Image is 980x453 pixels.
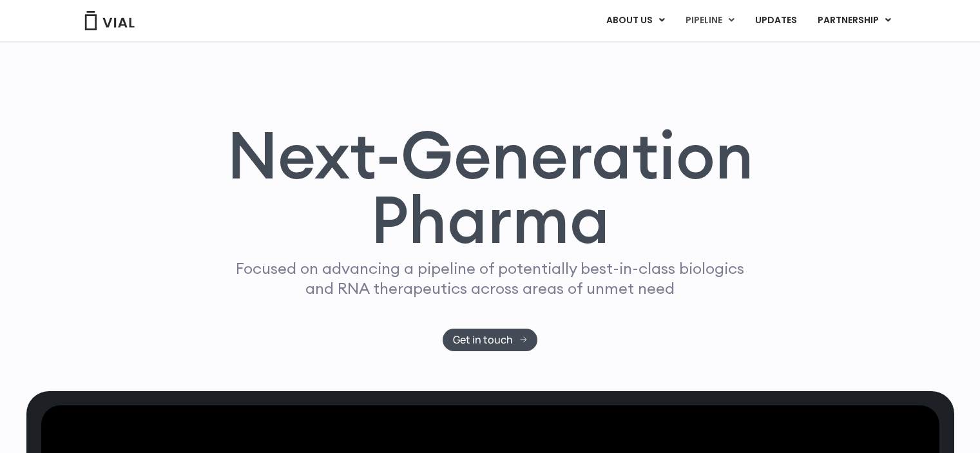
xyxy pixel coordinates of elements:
a: Get in touch [443,329,537,351]
span: Get in touch [453,335,513,345]
a: ABOUT USMenu Toggle [596,10,675,32]
a: UPDATES [745,10,807,32]
a: PIPELINEMenu Toggle [675,10,744,32]
p: Focused on advancing a pipeline of potentially best-in-class biologics and RNA therapeutics acros... [231,258,750,298]
a: PARTNERSHIPMenu Toggle [807,10,901,32]
h1: Next-Generation Pharma [211,122,769,253]
img: Vial Logo [84,11,135,30]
